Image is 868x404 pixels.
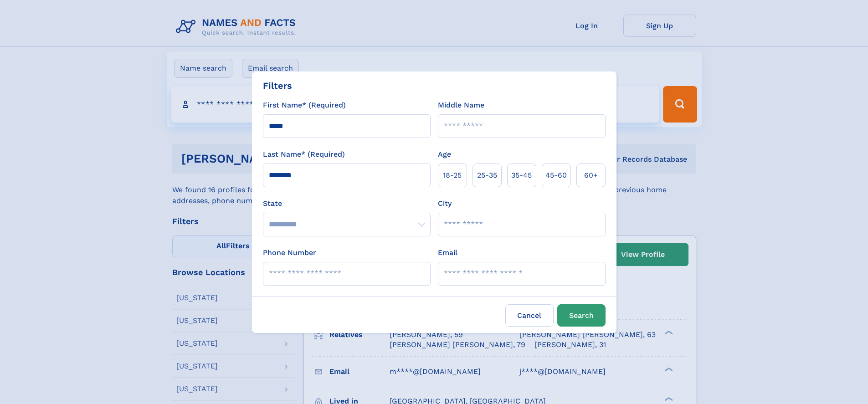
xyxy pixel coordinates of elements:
label: Email [438,247,457,258]
label: Age [438,149,451,160]
button: Search [557,304,606,327]
label: First Name* (Required) [263,100,346,111]
div: Filters [263,79,292,92]
span: 25‑35 [477,170,497,181]
span: 18‑25 [443,170,462,181]
label: Last Name* (Required) [263,149,345,160]
span: 45‑60 [545,170,567,181]
label: City [438,198,452,209]
label: State [263,198,431,209]
label: Cancel [505,304,554,327]
span: 35‑45 [511,170,532,181]
span: 60+ [584,170,598,181]
label: Phone Number [263,247,316,258]
label: Middle Name [438,100,484,111]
